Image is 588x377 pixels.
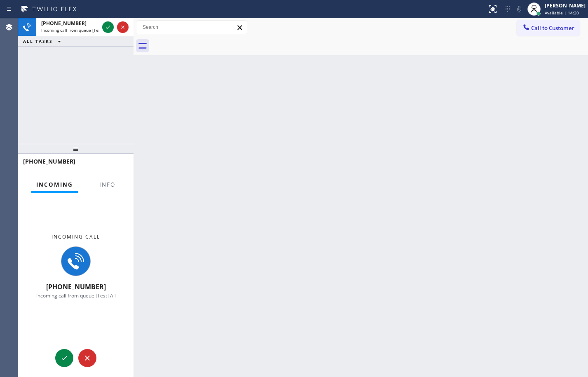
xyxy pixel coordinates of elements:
span: Info [99,181,115,188]
div: [PERSON_NAME] [545,2,586,9]
span: [PHONE_NUMBER] [23,157,75,165]
span: Incoming [36,181,73,188]
button: Reject [117,21,129,33]
span: [PHONE_NUMBER] [46,282,106,291]
button: Reject [78,349,96,367]
button: Incoming [31,177,78,193]
button: Accept [102,21,114,33]
span: ALL TASKS [23,38,53,44]
button: ALL TASKS [18,36,69,46]
span: Call to Customer [531,24,574,32]
input: Search [136,21,247,34]
button: Info [94,177,120,193]
span: Incoming call from queue [Test] All [41,27,110,33]
span: Incoming call from queue [Test] All [36,292,116,299]
button: Call to Customer [517,20,580,36]
span: Incoming call [52,233,100,240]
button: Accept [55,349,73,367]
span: Available | 14:20 [545,10,579,16]
button: Mute [513,3,525,15]
span: [PHONE_NUMBER] [41,20,87,27]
